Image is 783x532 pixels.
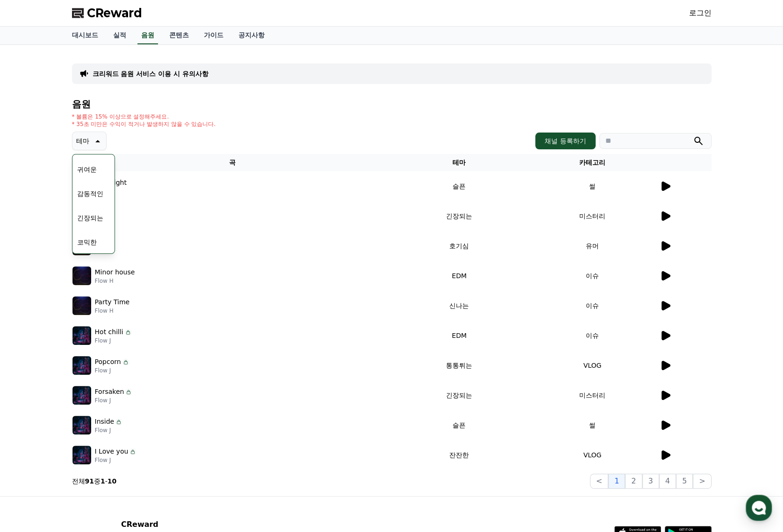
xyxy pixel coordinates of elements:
[393,201,526,231] td: 긴장되는
[526,231,659,261] td: 유머
[95,417,115,427] p: Inside
[72,416,91,434] img: music
[393,350,526,380] td: 통통튀는
[72,356,91,375] img: music
[95,367,129,374] p: Flow J
[393,410,526,440] td: 슬픈
[526,171,659,201] td: 썰
[526,321,659,350] td: 이슈
[72,154,393,171] th: 곡
[95,387,124,397] p: Forsaken
[393,291,526,321] td: 신나는
[72,326,91,345] img: music
[72,113,216,120] p: * 볼륨은 15% 이상으로 설정해주세요.
[72,446,91,464] img: music
[73,208,107,228] button: 긴장되는
[231,27,272,44] a: 공지사항
[72,6,142,21] a: CReward
[72,99,711,109] h4: 음원
[196,27,231,44] a: 가이드
[95,427,123,434] p: Flow J
[689,7,711,19] a: 로그인
[137,27,158,44] a: 음원
[72,120,216,128] p: * 35초 미만은 수익이 적거나 발생하지 않을 수 있습니다.
[659,474,676,489] button: 4
[87,6,142,21] span: CReward
[86,310,97,318] span: 대화
[108,477,116,485] strong: 10
[93,69,208,78] a: 크리워드 음원 서비스 이용 시 유의사항
[162,27,196,44] a: 콘텐츠
[393,380,526,410] td: 긴장되는
[526,201,659,231] td: 미스터리
[625,474,642,489] button: 2
[608,474,625,489] button: 1
[3,296,62,319] a: 홈
[73,159,101,180] button: 귀여운
[95,267,135,277] p: Minor house
[393,154,526,171] th: 테마
[393,261,526,291] td: EDM
[76,134,89,147] p: 테마
[95,397,133,404] p: Flow J
[144,310,156,317] span: 설정
[73,183,107,204] button: 감동적인
[95,178,127,188] p: Sad Night
[95,307,130,315] p: Flow H
[526,350,659,380] td: VLOG
[106,27,134,44] a: 실적
[85,477,94,485] strong: 91
[526,440,659,470] td: VLOG
[72,386,91,405] img: music
[535,133,595,149] button: 채널 등록하기
[72,132,107,150] button: 테마
[95,327,123,337] p: Hot chilli
[676,474,693,489] button: 5
[62,296,121,319] a: 대화
[393,231,526,261] td: 호기심
[72,476,117,486] p: 전체 중 -
[393,440,526,470] td: 잔잔한
[101,477,105,485] strong: 1
[95,456,137,464] p: Flow J
[121,296,180,319] a: 설정
[642,474,659,489] button: 3
[393,321,526,350] td: EDM
[526,380,659,410] td: 미스터리
[95,337,132,344] p: Flow J
[121,519,235,530] p: CReward
[693,474,711,489] button: >
[73,232,101,252] button: 코믹한
[526,410,659,440] td: 썰
[526,291,659,321] td: 이슈
[95,277,135,285] p: Flow H
[526,154,659,171] th: 카테고리
[72,296,91,315] img: music
[95,297,130,307] p: Party Time
[65,27,106,44] a: 대시보드
[29,310,35,317] span: 홈
[526,261,659,291] td: 이슈
[72,266,91,285] img: music
[95,357,121,367] p: Popcorn
[590,474,608,489] button: <
[393,171,526,201] td: 슬픈
[95,447,129,456] p: I Love you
